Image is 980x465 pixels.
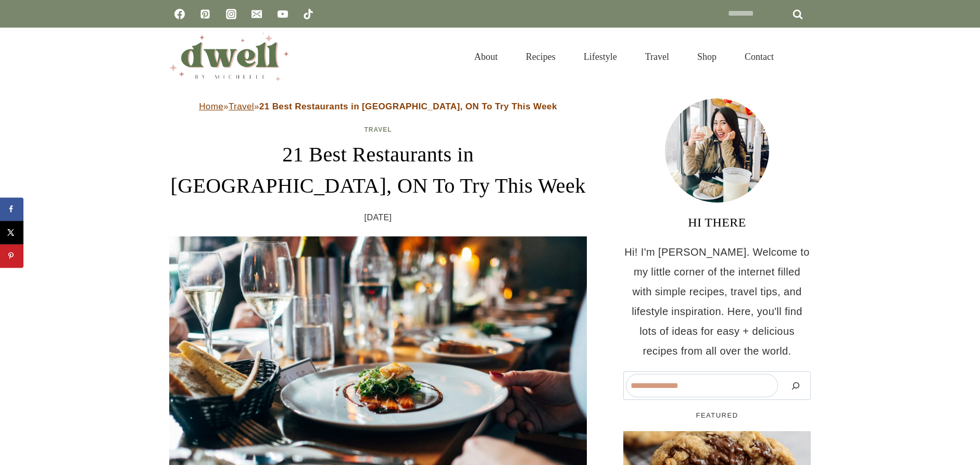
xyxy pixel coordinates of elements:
a: Contact [731,39,788,75]
a: Lifestyle [570,39,631,75]
a: Recipes [512,39,570,75]
h1: 21 Best Restaurants in [GEOGRAPHIC_DATA], ON To Try This Week [169,139,587,202]
a: TikTok [298,4,319,24]
nav: Primary Navigation [460,39,788,75]
strong: 21 Best Restaurants in [GEOGRAPHIC_DATA], ON To Try This Week [259,102,557,111]
a: Shop [683,39,731,75]
h5: FEATURED [623,410,811,421]
span: » » [199,102,557,111]
a: Travel [229,102,254,111]
a: Pinterest [195,4,216,24]
a: About [460,39,512,75]
a: Travel [631,39,683,75]
button: View Search Form [793,48,811,66]
a: Travel [364,126,392,133]
p: Hi! I'm [PERSON_NAME]. Welcome to my little corner of the internet filled with simple recipes, tr... [623,242,811,361]
a: Email [246,4,267,24]
a: Instagram [221,4,242,24]
a: Home [199,102,223,111]
time: [DATE] [365,210,392,225]
a: YouTube [272,4,293,24]
button: Search [783,374,808,397]
h3: HI THERE [623,213,811,232]
img: DWELL by michelle [169,33,289,81]
a: Facebook [169,4,190,24]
